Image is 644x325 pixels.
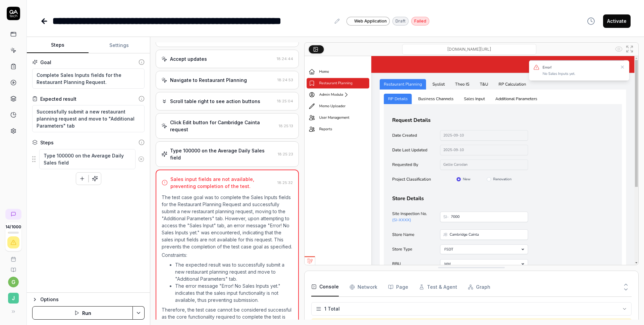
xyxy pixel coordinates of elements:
[8,293,19,304] span: J
[27,37,89,53] button: Steps
[5,209,21,220] a: New conversation
[613,44,624,54] button: Show all interative elements
[3,287,24,305] button: J
[277,180,293,185] time: 18:25:32
[277,78,293,82] time: 18:24:53
[411,17,429,26] div: Failed
[40,295,145,304] div: Options
[162,194,293,250] p: The test case goal was to complete the Sales Inputs fields for the Restaurant Planning Request an...
[603,14,631,28] button: Activate
[40,59,51,66] div: Goal
[170,176,275,190] div: Sales input fields are not available, preventing completion of the test.
[3,262,24,273] a: Documentation
[277,56,293,61] time: 18:24:44
[170,77,247,84] div: Navigate to Restaurant Planning
[583,14,599,28] button: View version history
[162,251,293,259] p: Constraints:
[278,152,293,156] time: 18:25:23
[388,278,408,296] button: Page
[32,306,133,320] button: Run
[40,95,76,102] div: Expected result
[170,119,276,133] div: Click Edit button for Cambridge Cainta request
[311,278,339,296] button: Console
[32,295,145,304] button: Options
[5,225,21,229] span: 14 / 1000
[40,139,54,146] div: Steps
[170,98,260,105] div: Scroll table right to see action buttons
[350,278,377,296] button: Network
[175,282,293,304] li: The error message "Error! No Sales Inputs yet." indicates that the sales input functionality is n...
[468,278,490,296] button: Graph
[419,278,457,296] button: Test & Agent
[624,44,635,54] button: Open in full screen
[170,55,207,62] div: Accept updates
[346,16,390,26] a: Web Application
[32,149,145,170] div: Suggestions
[136,152,147,166] button: Remove step
[175,261,293,282] li: The expected result was to successfully submit a new restaurant planning request and move to "Add...
[8,277,19,287] button: g
[277,99,293,103] time: 18:25:04
[305,56,638,265] img: Screenshot
[3,251,24,262] a: Book a call with us
[392,17,409,26] div: Draft
[170,147,275,161] div: Type 100000 on the Average Daily Sales field
[89,37,150,53] button: Settings
[279,124,293,128] time: 18:25:13
[354,18,387,24] span: Web Application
